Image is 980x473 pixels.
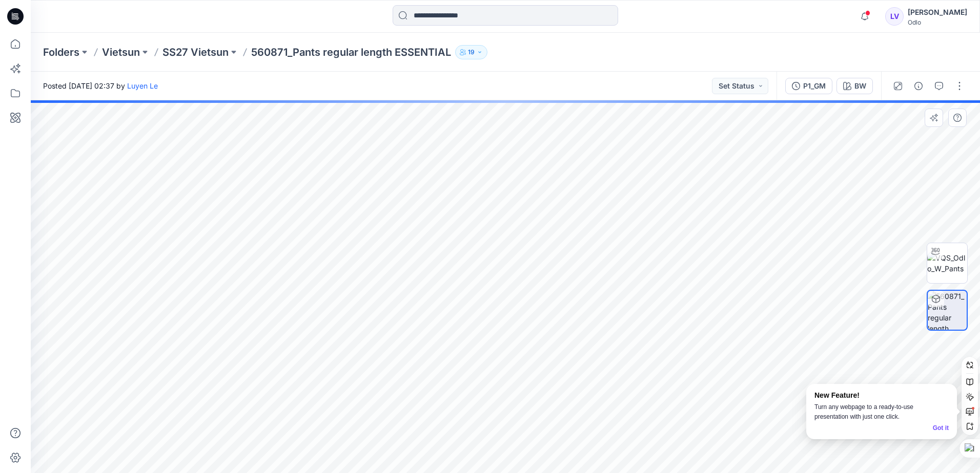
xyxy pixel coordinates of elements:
button: 19 [455,45,487,59]
img: 560871_Pants regular length ESSENTIAL_P1_GM BW [928,291,967,330]
button: Details [910,78,927,94]
span: Posted [DATE] 02:37 by [43,80,158,91]
p: 560871_Pants regular length ESSENTIAL [251,45,451,59]
a: Folders [43,45,79,59]
a: Vietsun [102,45,140,59]
div: BW [854,80,866,92]
img: VQS_Odlo_W_Pants [927,252,967,274]
a: SS27 Vietsun [162,45,229,59]
p: 19 [468,47,475,58]
div: Odlo [908,18,967,26]
div: [PERSON_NAME] [908,6,967,18]
div: P1_GM [803,80,826,92]
div: LV [885,7,904,26]
button: BW [836,78,873,94]
button: P1_GM [785,78,832,94]
a: Luyen Le [127,81,158,90]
